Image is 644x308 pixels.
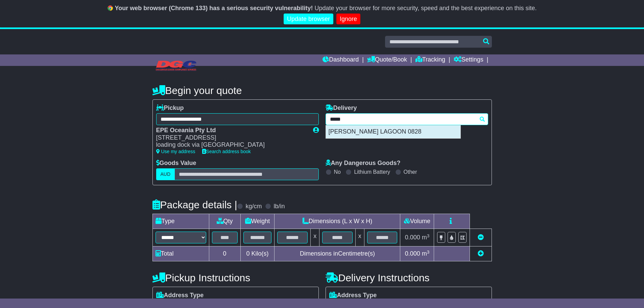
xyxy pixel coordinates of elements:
td: Dimensions in Centimetre(s) [275,246,400,261]
a: Quote/Book [367,54,407,66]
td: x [355,229,364,246]
h4: Pickup Instructions [152,272,319,283]
td: Qty [209,214,240,229]
a: Search address book [202,149,251,154]
a: Use my address [156,149,195,154]
div: EPE Oceania Pty Ltd [156,127,306,134]
label: Goods Value [156,160,196,167]
a: Update browser [284,14,333,25]
td: Weight [240,214,275,229]
td: x [311,229,319,246]
b: Your web browser (Chrome 133) has a serious security vulnerability! [115,5,313,11]
a: Add new item [478,250,484,257]
label: Delivery [326,104,357,112]
a: Ignore [336,14,360,25]
span: 0 [246,250,249,257]
label: Address Type [156,292,204,299]
sup: 3 [427,250,430,255]
td: 0 [209,246,240,261]
h4: Delivery Instructions [326,272,492,283]
h4: Package details | [152,199,237,210]
label: kg/cm [245,203,262,210]
label: Address Type [329,292,377,299]
a: Dashboard [323,54,359,66]
td: Dimensions (L x W x H) [275,214,400,229]
typeahead: Please provide city [326,113,488,125]
div: [STREET_ADDRESS] [156,134,306,142]
span: m [422,234,430,241]
td: Volume [400,214,434,229]
label: Any Dangerous Goods? [326,160,401,167]
a: Settings [454,54,483,66]
span: Update your browser for more security, speed and the best experience on this site. [314,5,536,11]
div: [PERSON_NAME] LAGOON 0828 [326,125,460,138]
td: Total [152,246,209,261]
sup: 3 [427,233,430,238]
label: lb/in [273,203,285,210]
label: Pickup [156,104,184,112]
label: Other [404,169,417,175]
span: 0.000 [405,234,420,241]
span: 0.000 [405,250,420,257]
h4: Begin your quote [152,85,492,96]
a: Remove this item [478,234,484,241]
td: Kilo(s) [240,246,275,261]
label: Lithium Battery [354,169,390,175]
label: No [334,169,341,175]
td: Type [152,214,209,229]
div: loading dock via [GEOGRAPHIC_DATA] [156,141,306,149]
label: AUD [156,168,175,180]
span: m [422,250,430,257]
a: Tracking [415,54,445,66]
